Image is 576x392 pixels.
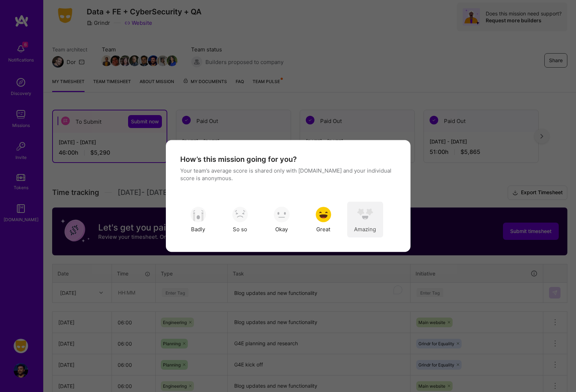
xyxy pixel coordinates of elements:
[233,225,247,233] span: So so
[357,206,373,222] img: soso
[316,206,331,222] img: soso
[180,167,396,182] p: Your team’s average score is shared only with [DOMAIN_NAME] and your individual score is anonymous.
[191,225,205,233] span: Badly
[180,155,297,164] h4: How’s this mission going for you?
[316,225,330,233] span: Great
[275,225,288,233] span: Okay
[166,140,411,252] div: modal
[232,206,248,222] img: soso
[274,206,290,222] img: soso
[190,206,206,222] img: soso
[354,225,376,233] span: Amazing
